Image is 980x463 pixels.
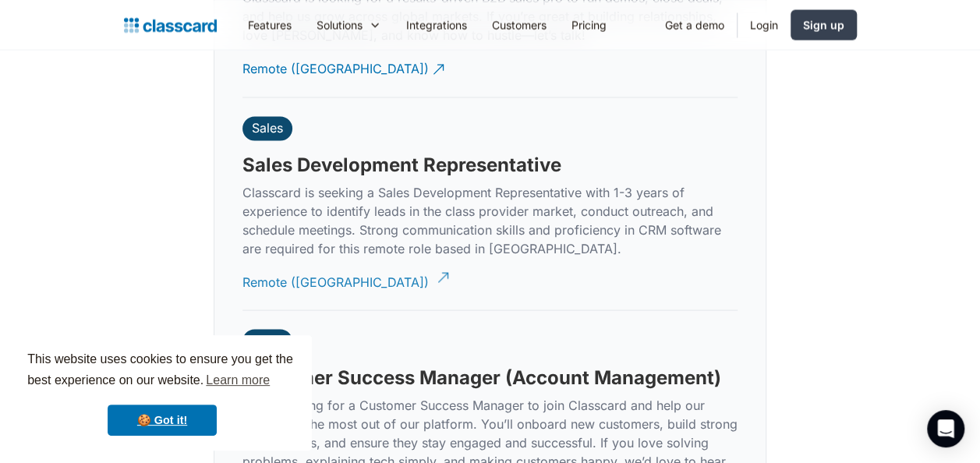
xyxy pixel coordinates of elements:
a: Remote ([GEOGRAPHIC_DATA]) [242,48,447,90]
a: Features [235,7,304,42]
p: Classcard is seeking a Sales Development Representative with 1-3 years of experience to identify ... [242,182,738,257]
div: Remote ([GEOGRAPHIC_DATA]) [242,260,429,291]
a: dismiss cookie message [108,405,217,436]
a: learn more about cookies [203,369,272,392]
a: Customers [479,7,559,42]
div: Solutions [304,7,394,42]
div: Sales [252,120,283,136]
a: Remote ([GEOGRAPHIC_DATA]) [242,260,447,303]
span: This website uses cookies to ensure you get the best experience on our website. [27,350,297,392]
h3: Sales Development Representative [242,153,561,176]
div: Open Intercom Messenger [927,410,964,447]
a: Login [738,7,791,42]
div: Remote ([GEOGRAPHIC_DATA]) [242,48,429,78]
div: cookieconsent [12,335,312,451]
div: Sales [252,333,283,348]
a: Integrations [394,7,479,42]
div: Sign up [803,16,844,33]
a: Pricing [559,7,619,42]
a: Sign up [791,9,857,40]
h3: Customer Success Manager (Account Management) [242,366,721,389]
a: Get a demo [653,7,737,42]
div: Solutions [317,16,363,33]
a: home [124,14,217,36]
